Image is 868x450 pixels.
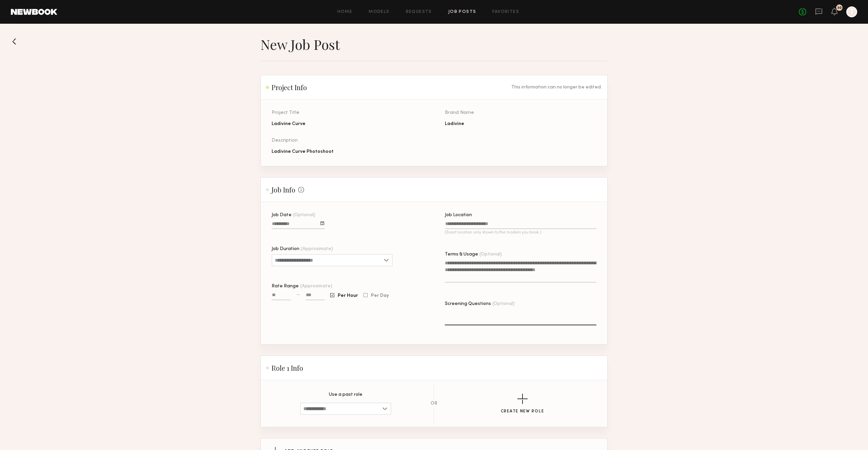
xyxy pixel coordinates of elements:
[445,110,596,115] div: Brand Name
[445,221,596,229] input: Job Location(Exact location only shown to the models you book.)
[445,302,596,306] div: Screening Questions
[337,10,353,14] a: Home
[266,364,303,372] h2: Role 1 Info
[406,10,432,14] a: Requests
[296,292,300,297] div: —
[293,213,315,218] span: (Optional)
[431,401,437,406] div: OR
[448,10,476,14] a: Job Posts
[445,309,596,325] textarea: Screening Questions(Optional)
[272,247,393,251] div: Job Duration
[501,394,544,414] button: Create New Role
[329,392,362,397] p: Use a past role
[266,186,304,194] h2: Job Info
[260,36,340,53] h1: New Job Post
[492,10,519,14] a: Favorites
[846,6,857,17] a: T
[445,230,596,234] p: (Exact location only shown to the models you book.)
[511,85,602,90] div: This information can no longer be edited.
[338,294,358,298] span: Per Hour
[445,260,596,283] textarea: Terms & Usage(Optional)
[272,138,423,143] div: Description
[492,302,515,306] span: (Optional)
[272,148,423,155] div: Ladivine Curve Photoshoot
[272,110,423,115] div: Project Title
[369,10,389,14] a: Models
[837,6,842,10] div: 30
[272,121,423,127] div: Ladivine Curve
[272,213,325,218] div: Job Date
[479,252,502,257] span: (Optional)
[272,284,423,289] div: Rate Range
[301,247,333,251] span: (Approximate)
[371,294,389,298] span: Per Day
[501,409,544,414] div: Create New Role
[445,213,596,218] div: Job Location
[300,284,332,289] span: (Approximate)
[445,121,596,127] div: Ladivine
[445,252,596,257] div: Terms & Usage
[266,83,307,91] h2: Project Info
